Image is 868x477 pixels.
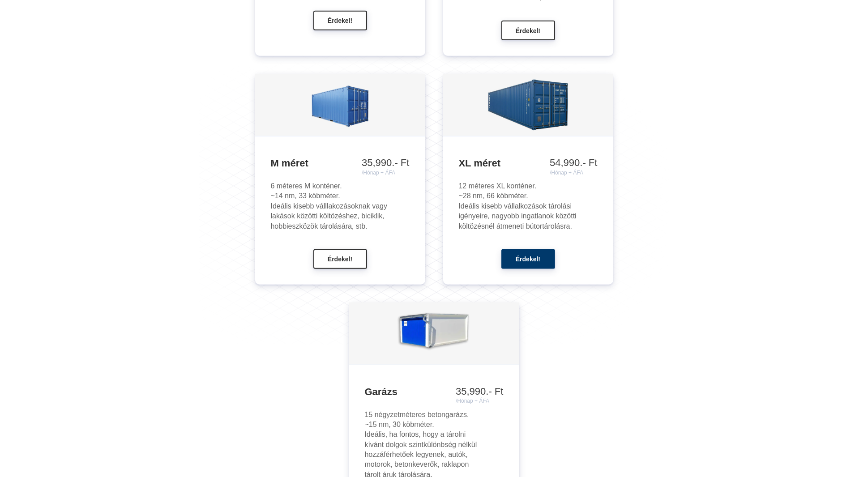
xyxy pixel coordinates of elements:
[516,256,540,263] span: Érdekel!
[313,255,367,262] a: Érdekel!
[271,157,410,170] h3: M méret
[328,17,352,25] span: Érdekel!
[271,181,410,231] div: 6 méteres M konténer. ~14 nm, 33 köbméter. Ideális kisebb válllakozásoknak vagy lakások közötti k...
[459,181,598,231] div: 12 méteres XL konténer. ~28 nm, 66 köbméter. Ideális kisebb vállalkozások tárolási igényeire, nag...
[485,76,571,134] img: 12.jpg
[313,249,367,269] button: Érdekel!
[456,386,503,405] div: 35,990.- Ft
[501,21,555,40] button: Érdekel!
[365,386,504,399] h3: Garázs
[311,76,369,134] img: 6.jpg
[395,304,473,362] img: garazs_kivagott_3.webp
[459,157,598,170] h3: XL méret
[313,16,367,24] a: Érdekel!
[501,255,555,262] a: Érdekel!
[516,27,540,34] span: Érdekel!
[328,256,352,263] span: Érdekel!
[362,157,409,176] div: 35,990.- Ft
[501,249,555,269] button: Érdekel!
[501,26,555,34] a: Érdekel!
[313,11,367,30] button: Érdekel!
[550,157,597,176] div: 54,990.- Ft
